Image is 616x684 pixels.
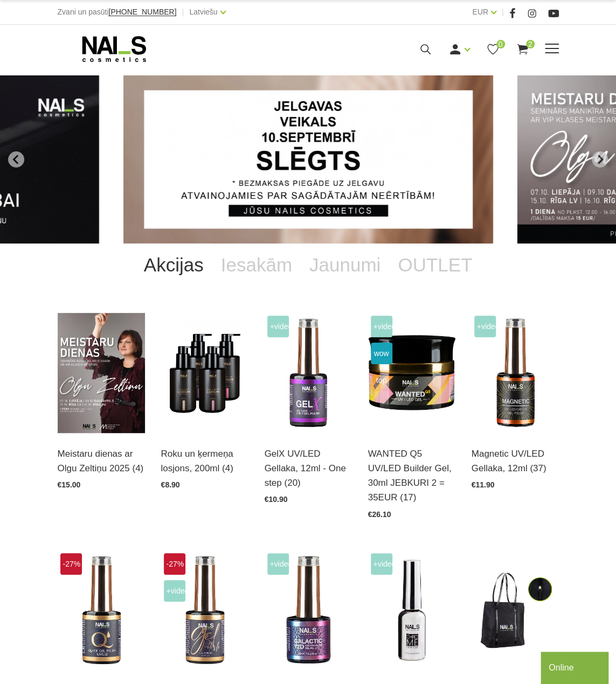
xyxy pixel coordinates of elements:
img: BAROJOŠS roku un ķermeņa LOSJONSBALI COCONUT barojošs roku un ķermeņa losjons paredzēts jebkura t... [161,313,248,433]
span: +Video [474,316,496,337]
span: +Video [267,316,289,337]
li: 1 of 14 [123,75,493,243]
span: [PHONE_NUMBER] [108,8,176,16]
img: Ilgnoturīga, intensīvi pigmentēta gellaka. Viegli klājas, lieliski žūst, nesaraujas, neatkāpjas n... [161,550,248,671]
a: WANTED Q5 UV/LED Builder Gel, 30ml JEBKURI 2 = 35EUR (17) [368,446,455,505]
img: Ērta, eleganta, izturīga soma ar NAI_S cosmetics logo.Izmērs: 38 x 46 x 14 cm... [472,550,559,671]
div: Zvani un pasūti [58,5,177,19]
a: Roku un ķermeņa losjons, 200ml (4) [161,446,248,476]
span: top [371,369,392,391]
span: +Video [371,316,392,337]
a: Iesakām [212,243,301,287]
span: €11.90 [472,480,495,489]
span: | [182,5,184,19]
span: +Video [371,553,392,575]
span: -27% [164,553,185,575]
img: Trīs vienā - bāze, tonis, tops (trausliem nagiem vēlams papildus lietot bāzi). Ilgnoturīga un int... [265,313,352,433]
img: Gels WANTED NAILS cosmetics tehniķu komanda ir radījusi gelu, kas ilgi jau ir katra meistara mekl... [368,313,455,433]
a: Latviešu [189,5,217,18]
button: Next slide [592,151,608,167]
span: 2 [526,40,535,48]
img: Ātri, ērti un vienkārši!Intensīvi pigmentēta gellaka, kas perfekti klājas arī vienā slānī, tādā v... [58,550,145,671]
a: GelX UV/LED Gellaka, 12ml - One step (20) [265,446,352,491]
span: €15.00 [58,480,81,489]
a: Jaunumi [301,243,389,287]
span: wow [371,343,392,364]
a: [PHONE_NUMBER] [108,8,176,16]
img: Daudzdimensionāla magnētiskā gellaka, kas satur smalkas, atstarojošas hroma daļiņas. Ar īpaša mag... [265,550,352,671]
a: OUTLET [389,243,481,287]
img: Paredzēta hromēta jeb spoguļspīduma efekta veidošanai uz pilnas naga plātnes vai atsevišķiem diza... [368,550,455,671]
a: Akcijas [135,243,212,287]
span: €26.10 [368,510,391,519]
span: €8.90 [161,480,180,489]
button: Go to last slide [8,151,24,167]
span: 0 [496,40,505,48]
a: EUR [472,5,488,18]
a: Meistaru dienas ar Olgu Zeltiņu 2025 (4) [58,446,145,476]
span: +Video [164,580,185,602]
iframe: chat widget [541,650,611,684]
a: 0 [486,43,500,56]
span: €10.90 [265,495,288,504]
a: 2 [516,43,529,56]
span: -27% [60,553,82,575]
a: Magnetic UV/LED Gellaka, 12ml (37) [472,446,559,476]
span: +Video [267,553,289,575]
span: | [502,5,504,19]
img: ✨ Meistaru dienas ar Olgu Zeltiņu 2025 ✨🍂 RUDENS / Seminārs manikīra meistariem 🍂📍 Liepāja – 7. o... [58,313,145,433]
img: Ilgnoturīga gellaka, kas sastāv no metāla mikrodaļiņām, kuras īpaša magnēta ietekmē var pārvērst ... [472,313,559,433]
